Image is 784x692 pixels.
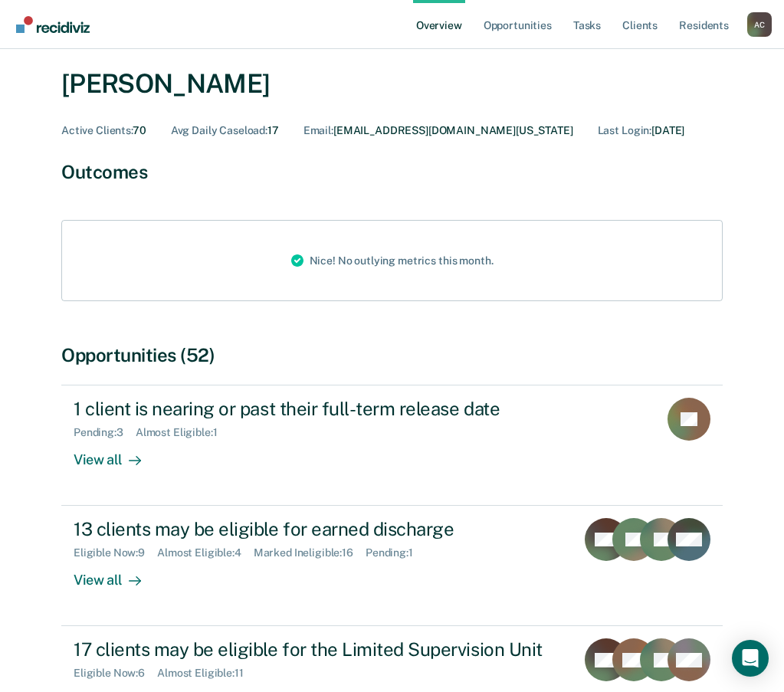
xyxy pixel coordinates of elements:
div: Pending : 3 [74,426,136,439]
span: Avg Daily Caseload : [171,124,267,136]
img: Recidiviz [16,16,90,33]
div: Open Intercom Messenger [732,640,769,677]
div: 13 clients may be eligible for earned discharge [74,518,563,540]
div: Eligible Now : 9 [74,546,157,559]
div: Almost Eligible : 4 [157,546,254,559]
div: 17 clients may be eligible for the Limited Supervision Unit [74,638,563,661]
div: [EMAIL_ADDRESS][DOMAIN_NAME][US_STATE] [303,124,573,137]
div: 17 [171,124,279,137]
span: Last Login : [598,124,651,136]
div: View all [74,559,159,589]
span: Email : [303,124,333,136]
div: Outcomes [61,161,723,183]
div: 1 client is nearing or past their full-term release date [74,398,612,420]
a: 1 client is nearing or past their full-term release datePending:3Almost Eligible:1View all [61,385,723,506]
div: View all [74,439,159,469]
div: 70 [61,124,146,137]
div: A C [747,12,772,37]
div: Pending : 1 [366,546,425,559]
div: Marked Ineligible : 16 [254,546,366,559]
div: Almost Eligible : 1 [136,426,230,439]
div: Opportunities (52) [61,344,723,366]
div: [PERSON_NAME] [61,68,270,100]
div: Almost Eligible : 11 [157,667,256,680]
a: 13 clients may be eligible for earned dischargeEligible Now:9Almost Eligible:4Marked Ineligible:1... [61,506,723,626]
div: Eligible Now : 6 [74,667,157,680]
button: Profile dropdown button [747,12,772,37]
span: Active Clients : [61,124,133,136]
div: [DATE] [598,124,685,137]
div: Nice! No outlying metrics this month. [279,221,506,300]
